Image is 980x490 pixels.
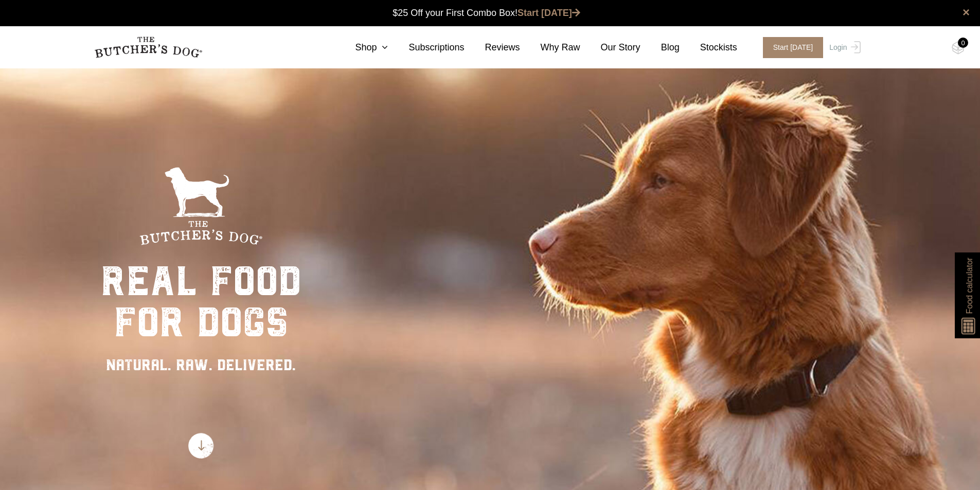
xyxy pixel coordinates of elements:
a: Why Raw [520,41,580,55]
a: Reviews [465,41,520,55]
div: 0 [958,38,968,48]
a: Our Story [580,41,640,55]
a: Blog [640,41,680,55]
a: Stockists [680,41,737,55]
a: Login [827,37,860,58]
span: Start [DATE] [763,37,824,58]
a: Shop [334,41,388,55]
a: Start [DATE] [518,8,580,18]
a: Start [DATE] [753,37,827,58]
a: close [963,6,970,19]
div: NATURAL. RAW. DELIVERED. [101,353,301,376]
a: Subscriptions [388,41,464,55]
span: Food calculator [963,258,975,314]
div: real food for dogs [101,261,301,343]
img: TBD_Cart-Empty.png [952,41,965,55]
